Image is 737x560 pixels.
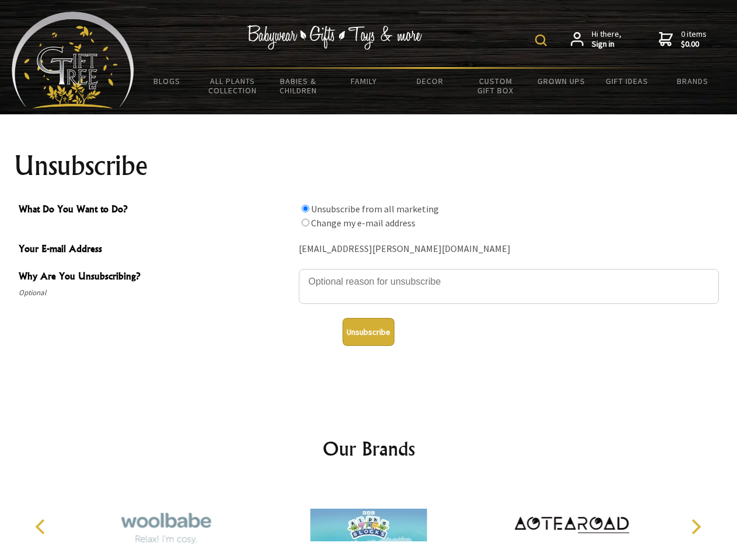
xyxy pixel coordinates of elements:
[343,318,394,346] button: Unsubscribe
[659,29,707,50] a: 0 items$0.00
[23,435,714,463] h2: Our Brands
[660,69,726,93] a: Brands
[12,12,134,108] img: Babyware - Gifts - Toys and more...
[311,203,439,215] label: Unsubscribe from all marketing
[681,29,707,50] span: 0 items
[571,29,621,50] a: Hi there,Sign in
[19,286,293,300] span: Optional
[592,29,621,50] span: Hi there,
[29,514,55,540] button: Previous
[535,34,547,46] img: product search
[683,514,708,540] button: Next
[594,69,660,93] a: Gift Ideas
[302,205,309,212] input: What Do You Want to Do?
[299,240,719,258] div: [EMAIL_ADDRESS][PERSON_NAME][DOMAIN_NAME]
[299,269,719,304] textarea: Why Are You Unsubscribing?
[463,69,529,103] a: Custom Gift Box
[592,39,621,50] strong: Sign in
[528,69,594,93] a: Grown Ups
[681,39,707,50] strong: $0.00
[200,69,266,103] a: All Plants Collection
[134,69,200,93] a: BLOGS
[302,219,309,226] input: What Do You Want to Do?
[14,152,724,180] h1: Unsubscribe
[19,202,293,219] span: What Do You Want to Do?
[19,242,293,258] span: Your E-mail Address
[331,69,397,93] a: Family
[311,217,415,229] label: Change my e-mail address
[266,69,331,103] a: Babies & Children
[397,69,463,93] a: Decor
[247,25,422,50] img: Babywear - Gifts - Toys & more
[19,269,293,286] span: Why Are You Unsubscribing?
